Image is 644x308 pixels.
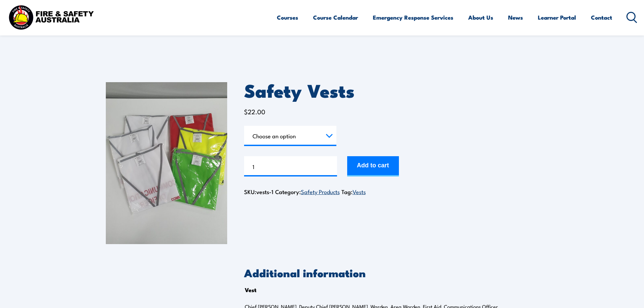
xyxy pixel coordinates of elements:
[244,187,273,196] span: SKU:
[468,8,493,26] a: About Us
[347,156,399,176] button: Add to cart
[256,187,273,196] span: vests-1
[373,8,453,26] a: Emergency Response Services
[313,8,358,26] a: Course Calendar
[244,268,539,277] h2: Additional information
[341,187,366,196] span: Tag:
[591,8,612,26] a: Contact
[277,8,298,26] a: Courses
[244,107,248,116] span: $
[244,82,539,98] h1: Safety Vests
[301,187,340,195] a: Safety Products
[106,82,227,244] img: Safety Vests
[244,107,265,116] bdi: 22.00
[508,8,523,26] a: News
[275,187,340,196] span: Category:
[353,187,366,195] a: Vests
[245,285,257,295] th: Vest
[244,156,337,176] input: Product quantity
[538,8,576,26] a: Learner Portal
